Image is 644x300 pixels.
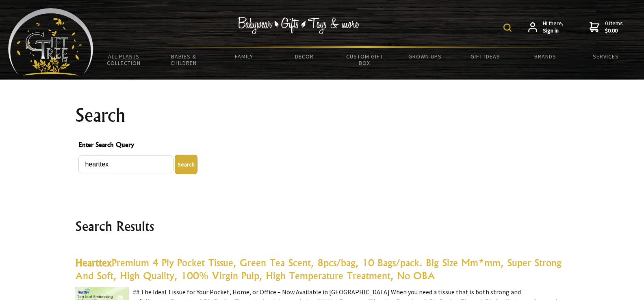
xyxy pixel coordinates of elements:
[75,106,569,125] h1: Search
[274,48,334,65] a: Decor
[395,48,455,65] a: Grown Ups
[334,48,395,71] a: Custom Gift Box
[214,48,274,65] a: Family
[455,48,515,65] a: Gift Ideas
[576,48,636,65] a: Services
[75,257,562,282] a: HearttexPremium 4 Ply Pocket Tissue, Green Tea Scent, 8pcs/bag, 10 Bags/pack. Big Size Mm*mm, Sup...
[590,20,623,34] a: 0 items$0.00
[238,17,360,34] img: Babywear - Gifts - Toys & more
[515,48,575,65] a: Brands
[528,20,564,34] a: Hi there,Sign in
[78,140,566,151] span: Enter Search Query
[8,8,93,76] img: Babyware - Gifts - Toys and more...
[503,24,512,32] img: product search
[93,48,154,71] a: All Plants Collection
[543,20,564,34] span: Hi there,
[78,155,173,173] input: Enter Search Query
[605,19,623,34] span: 0 items
[175,155,197,174] button: Enter Search Query
[605,27,623,35] strong: $0.00
[75,216,569,236] h2: Search Results
[154,48,214,71] a: Babies & Children
[75,257,112,269] highlight: Hearttex
[543,27,564,35] strong: Sign in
